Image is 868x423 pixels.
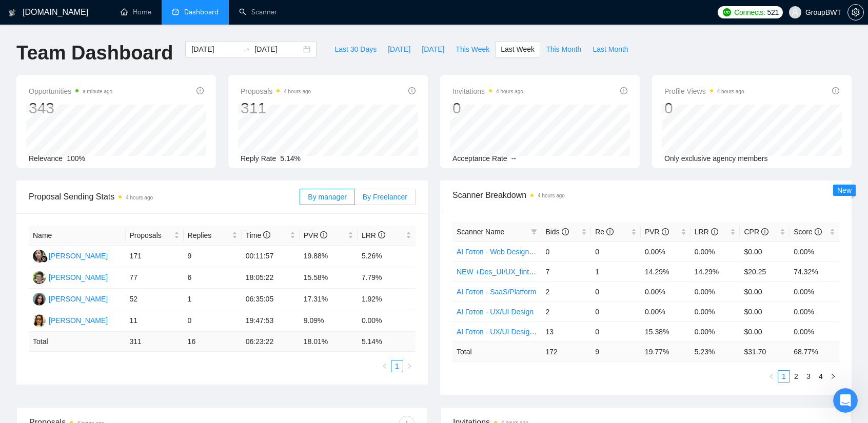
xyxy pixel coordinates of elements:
td: 0 [541,241,591,261]
span: Last 30 Days [334,44,377,55]
span: Reply Rate [241,154,276,163]
span: [DATE] [388,44,410,55]
div: 0 [664,98,744,118]
li: Next Page [827,370,839,382]
td: 15.58% [300,267,358,289]
td: 1.92% [358,289,416,310]
span: right [406,363,412,369]
div: [PERSON_NAME] [49,315,108,326]
span: Dashboard [184,8,219,16]
button: setting [847,4,864,21]
a: searchScanner [239,8,277,16]
span: filter [531,229,537,235]
img: AS [33,271,46,284]
a: SK[PERSON_NAME] [33,294,108,303]
span: Re [595,228,614,236]
td: 0 [184,310,242,332]
span: dashboard [172,8,179,15]
img: SK [33,293,46,306]
td: 0.00% [641,301,691,321]
td: Total [452,341,541,361]
span: Connects: [734,7,765,18]
button: Last Week [495,41,540,57]
th: Proposals [126,226,184,246]
td: $0.00 [740,301,790,321]
a: AI Готов - SaaS/Platform [457,288,536,296]
td: 2 [541,301,591,321]
a: 4 [815,371,826,382]
span: info-circle [832,87,839,94]
img: OL [33,314,46,327]
span: info-circle [662,228,669,235]
span: left [382,363,388,369]
span: Acceptance Rate [452,154,507,163]
td: Total [29,332,126,352]
span: New [837,186,852,194]
td: 0 [591,301,641,321]
span: info-circle [562,228,569,235]
button: Last 30 Days [329,41,382,57]
img: logo [9,5,16,21]
span: Opportunities [29,85,112,97]
td: 52 [126,289,184,310]
span: Relevance [29,154,63,163]
span: By Freelancer [363,193,407,201]
li: 2 [790,370,802,382]
time: a minute ago [83,89,112,94]
span: left [768,373,775,379]
td: 0 [591,321,641,341]
td: 14.29% [691,261,740,281]
button: left [379,360,391,372]
button: Last Month [587,41,634,57]
td: 9 [184,246,242,267]
div: 0 [452,98,523,118]
img: SN [33,250,46,263]
td: $0.00 [740,241,790,261]
td: 0.00% [790,281,839,301]
td: $ 31.70 [740,341,790,361]
span: Replies [188,230,230,241]
a: 3 [803,371,814,382]
td: 74.32% [790,261,839,281]
td: 9 [591,341,641,361]
td: 172 [541,341,591,361]
td: 06:35:05 [242,289,300,310]
input: End date [254,44,301,55]
span: info-circle [761,228,768,235]
span: 100% [67,154,85,163]
span: filter [529,224,539,239]
a: 1 [391,360,403,372]
td: 7.79% [358,267,416,289]
span: CPR [744,228,768,236]
td: 11 [126,310,184,332]
span: info-circle [606,228,614,235]
td: 1 [591,261,641,281]
span: info-circle [711,228,718,235]
span: Only exclusive agency members [664,154,768,163]
time: 4 hours ago [717,89,744,94]
td: 171 [126,246,184,267]
span: 521 [767,7,779,18]
th: Name [29,226,126,246]
span: to [242,45,250,53]
td: 0.00% [641,281,691,301]
li: Next Page [403,360,416,372]
span: Profile Views [664,85,744,97]
td: 1 [184,289,242,310]
td: 7 [541,261,591,281]
td: 9.09% [300,310,358,332]
div: [PERSON_NAME] [49,293,108,305]
span: This Month [546,44,581,55]
span: info-circle [320,231,327,238]
td: 0.00% [790,301,839,321]
td: 5.14 % [358,332,416,352]
td: 77 [126,267,184,289]
span: 5.14% [280,154,301,163]
span: PVR [645,228,669,236]
td: 0.00% [691,301,740,321]
span: Last Week [501,44,535,55]
td: 5.23 % [691,341,740,361]
td: 0 [591,241,641,261]
td: 311 [126,332,184,352]
span: info-circle [815,228,822,235]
